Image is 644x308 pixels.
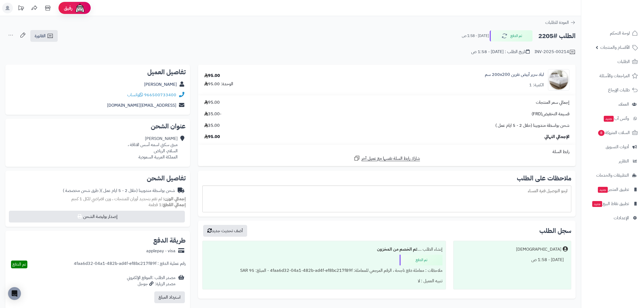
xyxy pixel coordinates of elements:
[495,123,569,129] span: شحن بواسطة مندوبينا (خلال 2 - 5 ايام عمل )
[584,55,641,68] a: الطلبات
[127,275,175,287] div: مصدر الطلب :الموقع الإلكتروني
[597,186,629,193] span: تطبيق المتجر
[63,188,175,194] div: شحن بواسطة مندوبينا (خلال 2 - 5 ايام عمل )
[128,136,178,160] div: [PERSON_NAME] مبنى سكني اسمه أسس الاناقة ، السلام، الرياض المملكة العربية السعودية
[30,30,58,42] a: الفاتورة
[10,123,186,129] h2: عنوان الشحن
[584,155,641,168] a: التقارير
[153,237,186,244] h2: طريقة الدفع
[603,115,629,122] span: وآتس آب
[361,155,420,162] span: شارك رابط السلة نفسها مع عميل آخر
[10,175,186,181] h2: تفاصيل الشحن
[462,33,489,39] small: [DATE] - 1:58 ص
[538,31,576,42] h2: الطلب #2205
[204,73,220,79] div: 95.00
[8,287,21,300] div: Open Intercom Messenger
[539,228,571,234] h3: سجل الطلب
[584,27,641,40] a: لوحة التحكم
[35,33,46,39] span: الفاتورة
[544,134,569,140] span: الإجمالي النهائي
[202,185,571,212] div: ارجو التوصيل فترة المساء
[127,92,143,98] a: واتساب
[584,84,641,97] a: طلبات الإرجاع
[490,30,533,42] button: تم الدفع
[154,291,185,303] button: استرداد المبلغ
[144,81,177,88] a: [PERSON_NAME]
[614,214,629,222] span: الإعدادات
[204,81,233,87] div: الوحدة: 95.00
[204,134,220,140] span: 95.00
[598,130,605,136] span: 8
[545,19,569,26] span: العودة للطلبات
[400,255,442,265] div: تم الدفع
[584,169,641,182] a: التطبيقات والخدمات
[548,69,569,91] img: 1733125673-220107020015-90x90.jpg
[485,72,544,78] a: لباد سرير أبيض نفرين 200x200 سم
[584,126,641,139] a: السلات المتروكة8
[584,98,641,111] a: العملاء
[144,92,176,98] a: 966500733400
[584,140,641,153] a: أدوات التسويق
[75,3,85,13] img: ai-face.png
[203,225,247,237] button: أضف تحديث جديد
[74,261,186,268] div: رقم عملية الدفع : 4faa6d32-04a1-482b-ad4f-ef8bc217f89f
[584,183,641,196] a: تطبيق المتجرجديد
[9,211,185,222] button: إصدار بوليصة الشحن
[163,196,186,202] strong: إجمالي الوزن:
[598,187,608,193] span: جديد
[204,111,221,117] span: -35.00
[596,172,629,179] span: التطبيقات والخدمات
[146,248,175,254] div: applepay - visa
[354,155,420,162] a: شارك رابط السلة نفسها مع عميل آخر
[599,72,630,80] span: المراجعات والأسئلة
[471,49,530,55] div: تاريخ الطلب : [DATE] - 1:58 ص
[127,281,175,287] div: مصدر الزيارة: جوجل
[584,211,641,224] a: الإعدادات
[600,44,630,51] span: الأقسام والمنتجات
[206,265,442,276] div: ملاحظات : معاملة دفع ناجحة ، الرقم المرجعي للمعاملة: 4faa6d32-04a1-482b-ad4f-ef8bc217f89f - المبل...
[592,201,602,207] span: جديد
[532,111,569,117] span: قسيمة التخفيض(FRD)
[619,157,629,165] span: التقارير
[202,175,571,181] h2: ملاحظات على الطلب
[162,202,186,208] strong: إجمالي القطع:
[584,197,641,210] a: تطبيق نقاط البيعجديد
[200,149,573,155] div: رابط السلة
[149,202,186,208] small: 1 قطعة
[619,101,629,108] span: العملاء
[10,69,186,75] h2: تفاصيل العميل
[610,29,630,37] span: لوحة التحكم
[12,261,26,268] span: تم الدفع
[598,129,630,136] span: السلات المتروكة
[377,246,417,253] b: تم الخصم من المخزون
[592,200,629,207] span: تطبيق نقاط البيع
[535,49,576,55] div: INV-2025-00214
[604,116,614,122] span: جديد
[617,58,630,65] span: الطلبات
[457,255,568,265] div: [DATE] - 1:58 ص
[63,187,101,194] span: ( طرق شحن مخصصة )
[14,3,28,15] a: تحديثات المنصة
[206,276,442,286] div: تنبيه العميل : لا
[204,123,220,129] span: 35.00
[64,5,72,11] span: رفيق
[206,244,442,255] div: إنشاء الطلب ....
[584,69,641,82] a: المراجعات والأسئلة
[536,99,569,106] span: إجمالي سعر المنتجات
[606,143,629,151] span: أدوات التسويق
[516,246,561,253] div: [DEMOGRAPHIC_DATA]
[107,102,176,109] a: [EMAIL_ADDRESS][DOMAIN_NAME]
[545,19,576,26] a: العودة للطلبات
[584,112,641,125] a: وآتس آبجديد
[529,82,544,88] div: الكمية: 1
[71,196,162,202] span: لم تقم بتحديد أوزان للمنتجات ، وزن افتراضي للكل 1 كجم
[204,99,220,106] span: 95.00
[608,86,630,94] span: طلبات الإرجاع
